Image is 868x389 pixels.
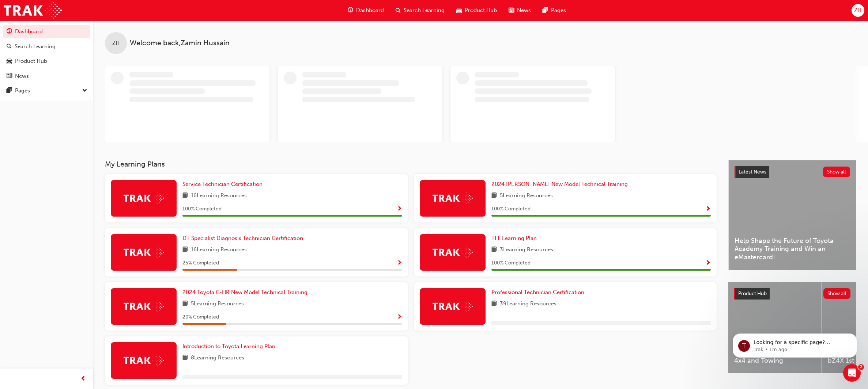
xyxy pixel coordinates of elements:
span: ZH [112,39,120,47]
span: car-icon [456,6,462,15]
div: News [15,72,29,80]
a: Technical Training Calendars [20,97,93,103]
span: 5 Learning Resources [191,300,244,309]
a: Technical [20,80,44,86]
button: Show Progress [397,313,402,322]
a: Professional Technician Certification [491,288,587,297]
span: Service Technician Certification [182,181,263,187]
span: 100 % Completed [182,205,222,213]
span: book-icon [182,300,188,309]
a: pages-iconPages [537,3,572,18]
button: Home [114,3,128,17]
iframe: Intercom live chat [843,364,861,382]
a: Search Learning [3,40,90,53]
button: Pages [3,84,90,98]
img: Trak [433,301,473,312]
span: car-icon [7,58,12,65]
span: book-icon [491,245,497,255]
button: go back [5,3,19,17]
span: Welcome back , Zamin Hussain [130,39,230,47]
span: book-icon [182,245,188,255]
a: 2024 [PERSON_NAME] New Model Technical Training [491,180,631,188]
span: Search Learning [404,6,445,15]
span: 39 Learning Resources [500,300,556,309]
span: book-icon [182,354,188,363]
a: TFL Learning Plan [491,234,540,243]
img: Trak [124,247,164,258]
span: book-icon [491,191,497,201]
span: DT Specialist Diagnosis Technician Certification [182,235,303,241]
span: News [517,6,531,15]
span: Trak [33,54,42,60]
div: Product Hub [15,57,47,65]
span: 2024 [PERSON_NAME] New Model Technical Training [491,181,628,187]
span: 16 Learning Resources [191,191,247,201]
a: Dashboard [3,25,90,38]
span: 20 % Completed [182,313,219,321]
button: Show Progress [397,205,402,214]
a: car-iconProduct Hub [450,3,503,18]
span: 2 [858,364,864,370]
span: down-icon [82,86,87,96]
span: Show Progress [397,206,402,213]
span: news-icon [7,73,12,80]
a: Introduction to Toyota Learning Plan [182,342,278,351]
span: guage-icon [7,28,12,35]
a: Latest NewsShow allHelp Shape the Future of Toyota Academy Training and Win an eMastercard! [728,160,856,270]
span: Pages [551,6,566,15]
span: 3 Learning Resources [500,245,553,255]
a: Toyota Network Training [20,88,82,94]
button: Show Progress [397,259,402,268]
a: search-iconSearch Learning [390,3,450,18]
iframe: Intercom notifications message [722,318,868,369]
button: Show all [823,167,850,177]
span: Show Progress [397,314,402,321]
a: Service Technician Certification [182,180,265,188]
span: Show Progress [705,260,711,267]
img: Trak [433,247,473,258]
span: news-icon [509,6,514,15]
span: Introduction to Toyota Learning Plan [182,343,275,350]
div: Trak says… [6,42,140,125]
a: Latest NewsShow all [735,166,850,178]
h3: My Learning Plans [105,160,717,168]
span: book-icon [491,300,497,309]
span: 2024 Toyota C-HR New Model Technical Training [182,289,307,295]
span: 100 % Completed [491,205,531,213]
button: Show Progress [705,205,711,214]
span: Show Progress [705,206,711,213]
div: Profile image for Trak [21,4,33,16]
h1: Trak [35,4,48,9]
img: Trak [124,355,164,366]
div: Pages [15,87,30,95]
span: book-icon [182,191,188,201]
span: 16 Learning Resources [191,245,247,255]
span: search-icon [396,6,401,15]
span: Professional Technician Certification [491,289,584,295]
span: Product Hub [465,6,497,15]
a: News [3,69,90,83]
span: Product Hub [738,290,767,297]
a: DT Specialist Diagnosis Technician Certification [182,234,306,243]
div: Close [128,3,141,16]
span: guage-icon [348,6,353,15]
a: guage-iconDashboard [342,3,390,18]
span: Dashboard [356,6,384,15]
img: Trak [124,301,164,312]
div: Profile image for Trak [15,51,27,63]
a: Product HubShow all [734,288,850,300]
span: Help Shape the Future of Toyota Academy Training and Win an eMastercard! [735,237,850,262]
a: 2024 Toyota C-HR New Model Technical Training [182,288,310,297]
span: Show Progress [397,260,402,267]
span: search-icon [7,43,12,50]
a: news-iconNews [503,3,537,18]
span: 5 Learning Resources [500,191,553,201]
span: 8 Learning Resources [191,354,244,363]
span: pages-icon [543,6,548,15]
div: Search Learning [15,42,56,51]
